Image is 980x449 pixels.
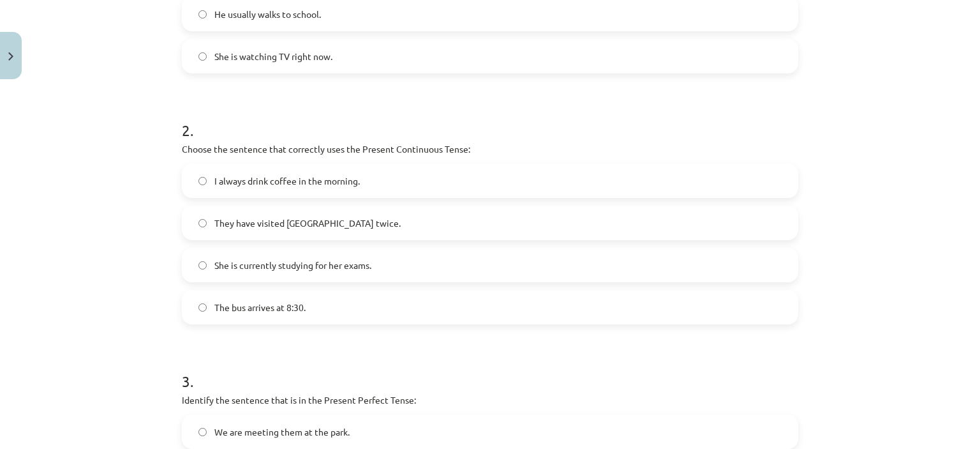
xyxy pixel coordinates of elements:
p: Identify the sentence that is in the Present Perfect Tense: [182,393,798,407]
span: The bus arrives at 8:30. [214,301,306,314]
input: She is currently studying for her exams. [198,261,207,270]
span: I always drink coffee in the morning. [214,174,360,188]
input: We are meeting them at the park. [198,428,207,436]
input: She is watching TV right now. [198,52,207,61]
img: icon-close-lesson-0947bae3869378f0d4975bcd49f059093ad1ed9edebbc8119c70593378902aed.svg [8,52,13,61]
input: They have visited [GEOGRAPHIC_DATA] twice. [198,219,207,227]
span: They have visited [GEOGRAPHIC_DATA] twice. [214,217,401,230]
span: He usually walks to school. [214,8,321,21]
input: The bus arrives at 8:30. [198,303,207,312]
h1: 3 . [182,350,798,390]
p: Choose the sentence that correctly uses the Present Continuous Tense: [182,142,798,156]
span: We are meeting them at the park. [214,425,350,439]
h1: 2 . [182,99,798,139]
input: He usually walks to school. [198,10,207,19]
input: I always drink coffee in the morning. [198,177,207,185]
span: She is currently studying for her exams. [214,259,371,272]
span: She is watching TV right now. [214,50,332,63]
